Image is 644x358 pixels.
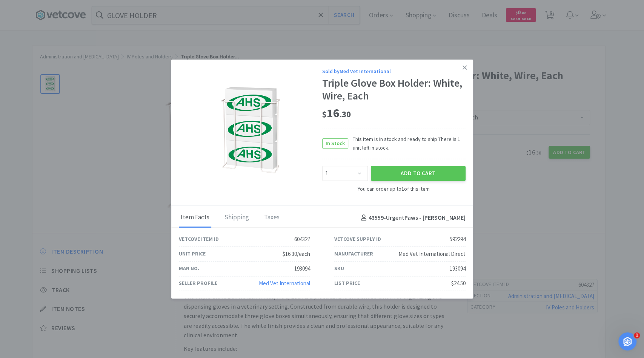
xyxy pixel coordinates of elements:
img: b3bbe202795941fb8fef1d6172b95de4.jpg [201,81,300,179]
div: Vetcove Supply ID [334,235,381,243]
div: Manufacturer [334,250,373,258]
button: Add to Cart [371,166,466,181]
div: Unit Price [179,250,206,258]
div: Shipping [223,209,251,228]
span: This item is in stock and ready to ship There is 1 unit left in stock. [348,135,466,152]
div: 193094 [450,264,466,273]
div: 604327 [294,235,310,244]
span: . 30 [340,109,351,119]
div: 592294 [450,235,466,244]
div: Triple Glove Box Holder: White, Wire, Each [322,77,466,103]
div: Taxes [262,209,281,228]
span: $ [322,109,327,119]
h4: 43559 - UrgentPaws - [PERSON_NAME] [358,213,466,223]
div: Man No. [179,265,199,273]
div: You can order up to of this item [322,185,466,193]
div: Sold by Med Vet International [322,67,466,75]
div: $24.50 [451,279,466,288]
div: Seller Profile [179,279,217,288]
div: List Price [334,279,360,288]
span: In Stock [323,139,348,148]
div: $16.30/each [283,249,310,259]
div: Med Vet International Direct [398,249,466,259]
div: Vetcove Item ID [179,235,219,243]
div: SKU [334,265,344,273]
strong: 1 [401,185,404,192]
div: 193094 [294,264,310,273]
iframe: Intercom live chat [618,332,636,350]
span: 1 [634,332,640,338]
div: Item Facts [179,209,211,228]
span: 16 [322,106,351,121]
a: Med Vet International [259,280,310,287]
